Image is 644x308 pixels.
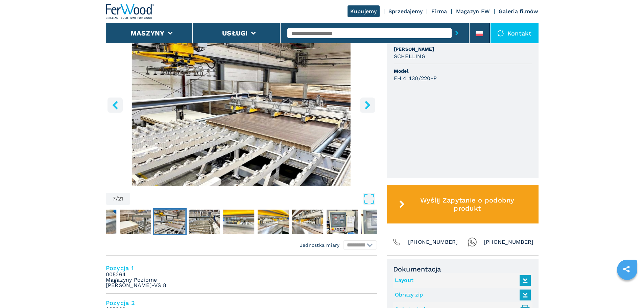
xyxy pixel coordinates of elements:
div: Go to Slide 7 [106,22,377,186]
a: Obrazy zip [395,289,527,301]
iframe: Chat [615,278,639,303]
button: Go to Slide 5 [84,208,118,235]
img: piły panelowa z automatycznym magazynem SCHELLING FH 4 430/220-P [106,22,377,186]
img: Whatsapp [468,237,477,247]
span: [PHONE_NUMBER] [408,237,458,247]
img: Kontakt [497,30,504,37]
button: Go to Slide 11 [291,208,325,235]
span: [PHONE_NUMBER] [484,237,534,247]
img: 1b397a383104d26f0dd82d2945d9fa42 [189,210,220,234]
img: 5c61fe41afaa01362558b5ceeb9a3d7a [327,210,358,234]
em: 005264 Magazyny Poziome [PERSON_NAME]-VS 8 [106,272,167,288]
span: 21 [118,196,123,202]
span: 7 [113,196,116,202]
button: Go to Slide 12 [325,208,359,235]
button: Go to Slide 6 [118,208,152,235]
a: Firma [431,8,447,15]
img: b92c144f4d5b180a4b42e271a724d8d0 [154,210,185,234]
button: Maszyny [130,29,165,37]
button: Open Fullscreen [132,193,375,205]
a: Layout [395,275,527,286]
button: submit-button [452,25,462,41]
h3: FH 4 430/220-P [394,74,437,82]
button: Go to Slide 13 [360,208,393,235]
a: sharethis [618,261,635,278]
img: 25d5d7a44aa6f149143367a332876996 [292,210,323,234]
img: 7c8c9b74b194e8ee77ba0e39b9008e09 [85,210,116,234]
div: Kontakt [491,23,539,43]
button: Go to Slide 7 [153,208,187,235]
img: ba8ac573a54fe5e73eeef56b38132a8d [361,210,392,234]
button: Usługi [222,29,248,37]
button: right-button [360,97,375,113]
button: Wyślij Zapytanie o podobny produkt [387,185,539,223]
span: Dokumentacja [393,265,532,273]
button: Go to Slide 8 [187,208,221,235]
a: Kupujemy [348,5,380,17]
span: / [116,196,118,202]
a: Sprzedajemy [388,8,423,15]
a: Magazyn FW [456,8,490,15]
h3: SCHELLING [394,52,426,60]
img: Ferwood [106,4,154,19]
span: [PERSON_NAME] [394,46,532,52]
em: Jednostka miary [300,242,340,248]
span: Model [394,68,532,74]
button: Go to Slide 9 [222,208,256,235]
img: Phone [392,237,401,247]
img: b6c80548bb33e2aa315e004554917d18 [223,210,254,234]
img: 0aaa83b6df695d16971c4315ba8b1220 [258,210,289,234]
h4: Pozycja 2 [106,299,377,307]
button: Go to Slide 10 [256,208,290,235]
span: Wyślij Zapytanie o podobny produkt [407,196,527,212]
li: Pozycja 1 [106,259,377,294]
a: Galeria filmów [499,8,539,15]
h4: Pozycja 1 [106,264,377,272]
img: d7b52be41edfd6cfbbf052b9899e54e3 [120,210,151,234]
button: left-button [108,97,123,113]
